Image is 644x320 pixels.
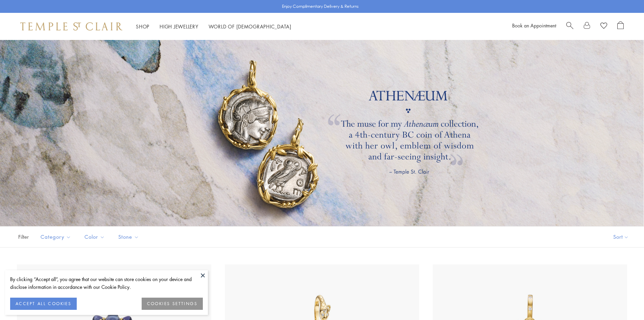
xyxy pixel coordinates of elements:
[35,229,76,244] button: Category
[600,21,607,31] a: View Wishlist
[81,233,110,241] span: Color
[20,22,122,30] img: Temple St. Clair
[115,233,144,241] span: Stone
[566,21,573,31] a: Search
[512,22,556,29] a: Book an Appointment
[142,298,203,310] button: COOKIES SETTINGS
[160,23,198,30] a: High JewelleryHigh Jewellery
[136,22,291,31] nav: Main navigation
[79,229,110,244] button: Color
[10,275,203,291] div: By clicking “Accept all”, you agree that our website can store cookies on your device and disclos...
[113,229,144,244] button: Stone
[209,23,291,30] a: World of [DEMOGRAPHIC_DATA]World of [DEMOGRAPHIC_DATA]
[617,21,624,31] a: Open Shopping Bag
[10,298,77,310] button: ACCEPT ALL COOKIES
[282,3,359,10] p: Enjoy Complimentary Delivery & Returns
[136,23,149,30] a: ShopShop
[37,233,76,241] span: Category
[598,227,644,247] button: Show sort by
